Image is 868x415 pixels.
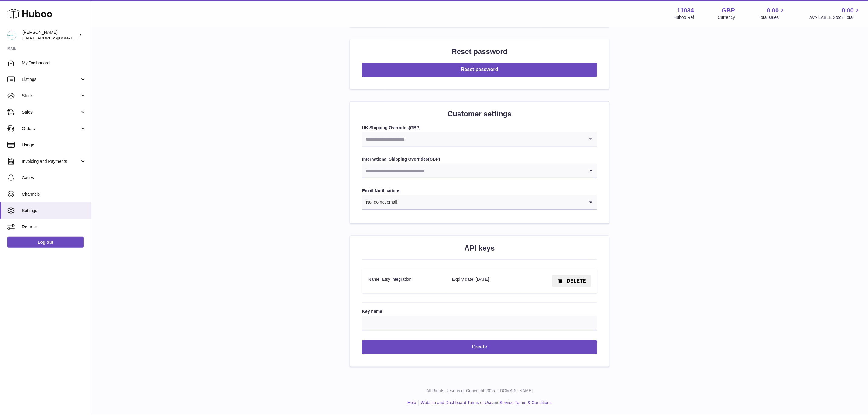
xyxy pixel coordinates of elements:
[362,188,597,194] label: Email Notifications
[22,224,86,230] span: Returns
[362,109,597,119] h2: Customer settings
[499,400,552,405] a: Service Terms & Conditions
[567,278,586,283] span: DELETE
[362,132,597,147] div: Search for option
[96,388,863,394] p: All Rights Reserved. Copyright 2025 - [DOMAIN_NAME]
[22,60,86,66] span: My Dashboard
[410,125,419,130] strong: GBP
[362,243,597,253] h2: API keys
[362,164,597,178] div: Search for option
[407,400,416,405] a: Help
[718,15,735,20] div: Currency
[767,6,779,15] span: 0.00
[421,400,492,405] a: Website and Dashboard Terms of Use
[809,15,861,20] span: AVAILABLE Stock Total
[552,275,591,287] button: DELETE
[362,63,597,77] button: Reset password
[362,195,597,210] div: Search for option
[428,157,440,162] span: ( )
[362,132,585,146] input: Search for option
[759,15,786,20] span: Total sales
[362,125,597,131] label: UK Shipping Overrides
[674,15,694,20] div: Huboo Ref
[419,400,552,406] li: and
[809,6,861,20] a: 0.00 AVAILABLE Stock Total
[362,47,597,57] h2: Reset password
[362,156,597,162] label: International Shipping Overrides
[722,6,735,15] strong: GBP
[397,195,585,209] input: Search for option
[446,269,520,293] td: Expiry date: [DATE]
[22,93,80,99] span: Stock
[22,142,86,148] span: Usage
[362,164,585,178] input: Search for option
[362,67,597,72] a: Reset password
[362,269,446,293] td: Name: Etsy Integration
[677,6,694,15] strong: 11034
[22,126,80,132] span: Orders
[362,309,597,314] label: Key name
[842,6,854,15] span: 0.00
[430,157,439,162] strong: GBP
[22,208,86,214] span: Settings
[22,77,80,82] span: Listings
[22,159,80,164] span: Invoicing and Payments
[22,29,77,41] div: [PERSON_NAME]
[409,125,421,130] span: ( )
[22,175,86,181] span: Cases
[7,31,16,40] img: internalAdmin-11034@internal.huboo.com
[7,237,84,248] a: Log out
[759,6,786,20] a: 0.00 Total sales
[22,109,80,115] span: Sales
[22,36,89,40] span: [EMAIL_ADDRESS][DOMAIN_NAME]
[362,340,597,355] button: Create
[362,195,397,209] span: No, do not email
[22,191,86,197] span: Channels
